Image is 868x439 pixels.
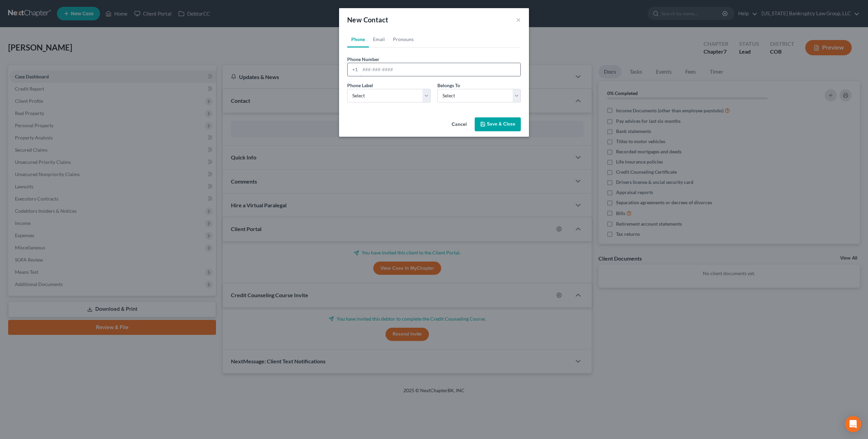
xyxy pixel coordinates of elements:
button: Save & Close [475,117,521,132]
a: Pronouns [389,31,418,47]
span: Belongs To [437,82,460,88]
div: +1 [348,63,360,76]
button: Cancel [446,118,472,132]
span: Phone Number [347,56,379,62]
button: × [516,16,521,24]
a: Phone [347,31,369,47]
span: Phone Label [347,82,373,88]
input: ###-###-#### [360,63,520,76]
span: New Contact [347,16,388,24]
a: Email [369,31,389,47]
div: Open Intercom Messenger [845,416,861,432]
